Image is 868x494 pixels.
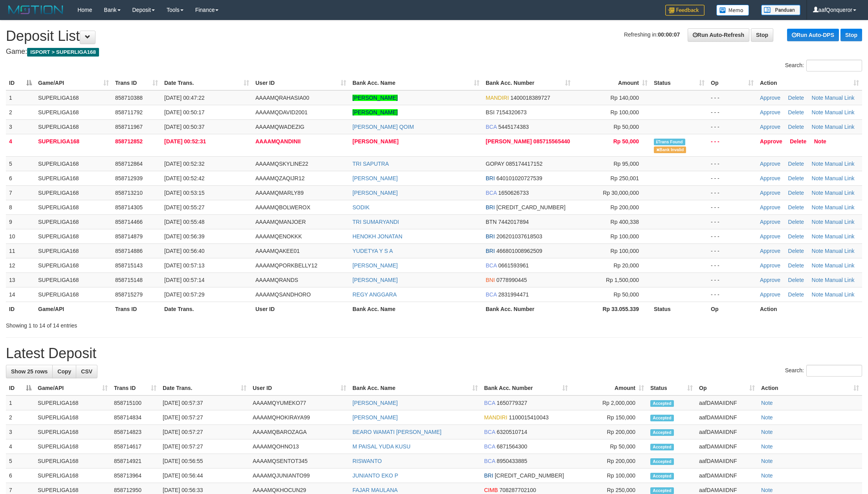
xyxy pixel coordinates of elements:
[486,95,509,101] span: MANDIRI
[352,175,398,181] a: [PERSON_NAME]
[788,291,804,298] a: Delete
[255,262,317,269] span: AAAAMQPORKBELLY12
[6,185,35,200] td: 7
[164,138,206,145] span: [DATE] 00:52:31
[35,76,112,90] th: Game/API: activate to sort column ascending
[255,291,311,298] span: AAAAMQSANDHORO
[111,425,160,439] td: 858714823
[164,277,204,283] span: [DATE] 00:57:14
[611,204,639,210] span: Rp 200,000
[164,262,204,269] span: [DATE] 00:57:13
[650,400,674,407] span: Accepted
[115,161,143,167] span: 858712864
[788,233,804,240] a: Delete
[496,175,542,181] span: Copy 640101020727539 to clipboard
[6,134,35,156] td: 4
[483,302,574,316] th: Bank Acc. Number
[806,60,862,71] input: Search:
[788,161,804,167] a: Delete
[115,95,143,101] span: 858710388
[496,248,542,254] span: Copy 466801008962509 to clipboard
[761,487,773,493] a: Note
[352,109,398,115] a: [PERSON_NAME]
[790,138,806,145] a: Delete
[486,233,495,240] span: BRI
[788,190,804,196] a: Delete
[486,161,504,167] span: GOPAY
[788,175,804,181] a: Delete
[812,204,824,210] a: Note
[115,138,143,145] span: 858712852
[164,291,204,298] span: [DATE] 00:57:29
[486,190,497,196] span: BCA
[665,5,705,16] img: Feedback.jpg
[115,109,143,115] span: 858711792
[6,28,862,44] h1: Deposit List
[696,395,758,410] td: aafDAMAIIDNF
[688,28,749,42] a: Run Auto-Refresh
[35,287,112,302] td: SUPERLIGA168
[751,28,773,42] a: Stop
[760,138,782,145] a: Approve
[785,365,862,377] label: Search:
[611,219,639,225] span: Rp 400,338
[760,204,780,210] a: Approve
[164,219,204,225] span: [DATE] 00:55:48
[6,410,35,425] td: 2
[486,262,497,269] span: BCA
[613,291,639,298] span: Rp 50,000
[35,214,112,229] td: SUPERLIGA168
[352,233,402,240] a: HENOKH JONATAN
[825,161,855,167] a: Manual Link
[35,381,111,395] th: Game/API: activate to sort column ascending
[161,302,252,316] th: Date Trans.
[825,291,855,298] a: Manual Link
[650,429,674,436] span: Accepted
[115,262,143,269] span: 858715143
[352,138,398,145] a: [PERSON_NAME]
[352,291,397,298] a: REGY ANGGARA
[812,175,824,181] a: Note
[760,161,780,167] a: Approve
[481,381,571,395] th: Bank Acc. Number: activate to sort column ascending
[651,302,708,316] th: Status
[6,229,35,243] td: 10
[611,95,639,101] span: Rp 140,000
[115,124,143,130] span: 858711967
[571,410,647,425] td: Rp 150,000
[6,425,35,439] td: 3
[496,204,565,210] span: Copy 601201023433532 to clipboard
[498,124,529,130] span: Copy 5445174383 to clipboard
[708,258,757,273] td: - - -
[825,95,855,101] a: Manual Link
[708,287,757,302] td: - - -
[760,124,780,130] a: Approve
[760,277,780,283] a: Approve
[486,175,495,181] span: BRI
[760,262,780,269] a: Approve
[255,138,301,145] span: AAAAMQANDINII
[352,262,398,269] a: [PERSON_NAME]
[6,302,35,316] th: ID
[533,138,570,145] span: Copy 085715565440 to clipboard
[115,248,143,254] span: 858714886
[115,277,143,283] span: 858715148
[708,185,757,200] td: - - -
[486,138,532,145] span: [PERSON_NAME]
[760,175,780,181] a: Approve
[27,48,99,57] span: ISPORT > SUPERLIGA168
[111,410,160,425] td: 858714834
[6,214,35,229] td: 9
[255,190,304,196] span: AAAAMQMARLY89
[164,95,204,101] span: [DATE] 00:47:22
[611,248,639,254] span: Rp 100,000
[250,381,349,395] th: User ID: activate to sort column ascending
[757,302,862,316] th: Action
[812,95,824,101] a: Note
[788,109,804,115] a: Delete
[825,124,855,130] a: Manual Link
[708,214,757,229] td: - - -
[160,410,250,425] td: [DATE] 00:57:27
[115,219,143,225] span: 858714466
[352,429,441,435] a: BEARO WAMATI [PERSON_NAME]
